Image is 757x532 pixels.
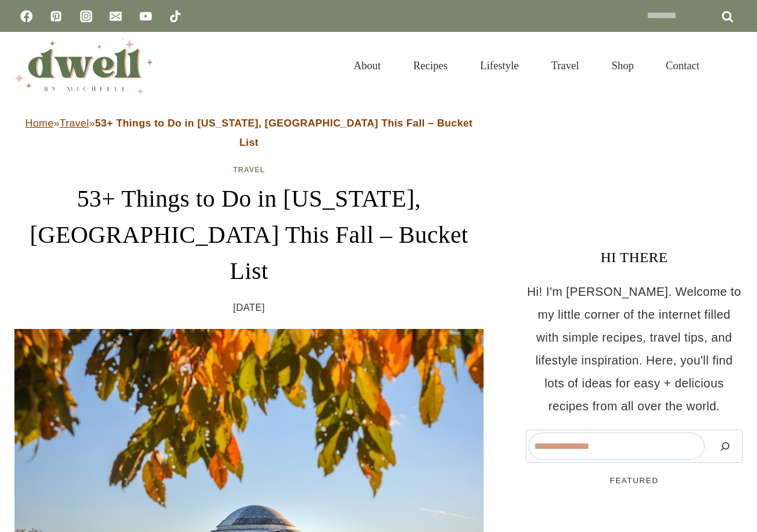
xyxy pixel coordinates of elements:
a: Travel [60,117,89,129]
button: View Search Form [722,55,743,76]
h5: FEATURED [526,475,743,487]
time: [DATE] [233,299,265,317]
strong: 53+ Things to Do in [US_STATE], [GEOGRAPHIC_DATA] This Fall – Bucket List [95,117,473,148]
a: Shop [595,45,650,87]
span: » » [25,117,473,148]
a: About [337,45,397,87]
a: Contact [650,45,716,87]
a: Pinterest [44,4,68,28]
a: TikTok [163,4,187,28]
a: Lifestyle [464,45,535,87]
h1: 53+ Things to Do in [US_STATE], [GEOGRAPHIC_DATA] This Fall – Bucket List [14,181,484,289]
button: Search [711,433,740,460]
a: Recipes [397,45,464,87]
nav: Primary Navigation [337,45,716,87]
a: Email [104,4,128,28]
a: Travel [233,166,265,174]
a: Facebook [14,4,39,28]
a: Instagram [74,4,98,28]
a: Travel [535,45,595,87]
a: Home [25,117,54,129]
a: YouTube [134,4,158,28]
h3: HI THERE [526,246,743,268]
img: DWELL by michelle [14,38,153,93]
p: Hi! I'm [PERSON_NAME]. Welcome to my little corner of the internet filled with simple recipes, tr... [526,280,743,418]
